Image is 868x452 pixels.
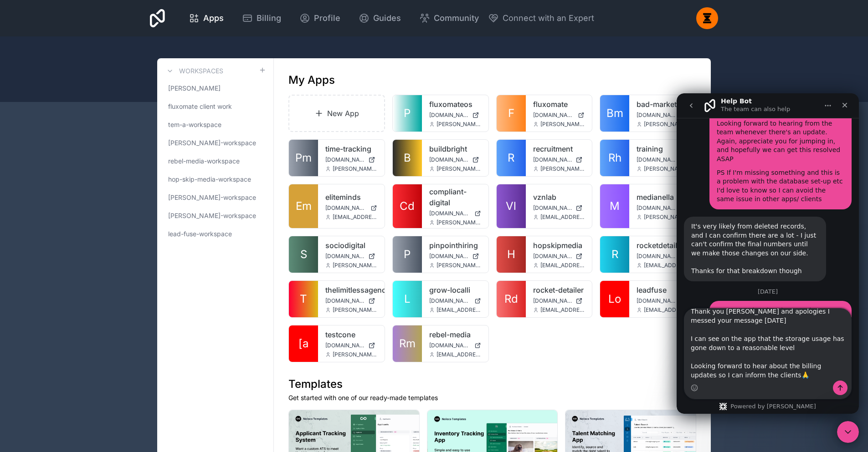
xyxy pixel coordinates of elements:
[533,156,585,163] a: [DOMAIN_NAME]
[637,192,688,203] a: medianella
[429,156,468,163] span: [DOMAIN_NAME]
[533,112,575,119] span: [DOMAIN_NAME]
[533,156,572,163] span: [DOMAIN_NAME]
[429,112,481,119] a: [DOMAIN_NAME]
[164,153,266,169] a: rebel-media-workspace
[497,184,526,228] a: Vl
[533,204,572,212] span: [DOMAIN_NAME]
[429,297,471,305] span: [DOMAIN_NAME]
[506,199,516,213] span: Vl
[437,219,481,226] span: [PERSON_NAME][EMAIL_ADDRESS][DOMAIN_NAME]
[644,121,688,128] span: [PERSON_NAME][EMAIL_ADDRESS][DOMAIN_NAME]
[429,112,468,119] span: [DOMAIN_NAME]
[289,140,318,176] a: Pm
[179,66,223,76] h3: Workspaces
[181,8,231,28] a: Apps
[533,204,585,212] a: [DOMAIN_NAME]
[533,253,572,260] span: [DOMAIN_NAME]
[637,156,676,163] span: [DOMAIN_NAME]
[404,151,411,165] span: B
[429,329,481,340] a: rebel-media
[497,95,526,132] a: F
[429,186,481,208] a: compliant-digital
[637,204,688,212] a: [DOMAIN_NAME]
[533,192,585,203] a: vznlab
[168,102,232,111] span: fluxomate client work
[168,193,256,202] span: [PERSON_NAME]-workspace
[600,95,629,132] a: Bm
[203,12,224,25] span: Apps
[540,262,585,269] span: [EMAIL_ADDRESS][DOMAIN_NAME]
[325,329,377,340] a: testcone
[533,143,585,154] a: recruitment
[393,184,422,228] a: Cd
[677,93,859,414] iframe: To enrich screen reader interactions, please activate Accessibility in Grammarly extension settings
[325,253,365,260] span: [DOMAIN_NAME]
[837,421,859,443] iframe: Intercom live chat
[437,351,481,358] span: [EMAIL_ADDRESS][DOMAIN_NAME]
[168,157,240,166] span: rebel-media-workspace
[610,199,620,213] span: M
[637,112,688,119] a: [DOMAIN_NAME]
[533,240,585,251] a: hopskipmedia
[164,66,223,76] a: Workspaces
[497,140,526,176] a: R
[437,306,481,314] span: [EMAIL_ADDRESS][DOMAIN_NAME]
[235,8,288,28] a: Billing
[644,165,688,173] span: [PERSON_NAME][EMAIL_ADDRESS][DOMAIN_NAME]
[637,143,688,154] a: training
[437,262,481,269] span: [PERSON_NAME][EMAIL_ADDRESS][DOMAIN_NAME]
[508,151,514,165] span: R
[325,342,365,349] span: [DOMAIN_NAME]
[429,342,471,349] span: [DOMAIN_NAME]
[168,138,256,147] span: [PERSON_NAME]-workspace
[429,210,481,217] a: [DOMAIN_NAME]
[257,12,281,25] span: Billing
[300,247,307,262] span: S
[608,151,621,165] span: Rh
[168,120,221,129] span: tem-a-workspace
[533,112,585,119] a: [DOMAIN_NAME]
[508,106,514,121] span: F
[533,297,572,305] span: [DOMAIN_NAME]
[314,12,340,25] span: Profile
[325,253,377,260] a: [DOMAIN_NAME]
[540,213,585,221] span: [EMAIL_ADDRESS][DOMAIN_NAME]
[540,121,585,128] span: [PERSON_NAME][EMAIL_ADDRESS][DOMAIN_NAME]
[437,165,481,173] span: [PERSON_NAME][EMAIL_ADDRESS][DOMAIN_NAME]
[373,12,401,25] span: Guides
[533,297,585,305] a: [DOMAIN_NAME]
[164,117,266,133] a: tem-a-workspace
[429,210,471,217] span: [DOMAIN_NAME]
[404,106,411,121] span: P
[404,247,411,262] span: P
[600,140,629,176] a: Rh
[637,297,676,305] span: [DOMAIN_NAME]
[507,247,515,262] span: H
[393,281,422,317] a: L
[40,213,168,231] div: Just wanted to drop in an update on our end regarding this
[429,240,481,251] a: pinpointhiring
[600,281,629,317] a: Lo
[164,80,266,96] a: [PERSON_NAME]
[7,208,175,333] div: Leo says…
[288,95,385,132] a: New App
[429,284,481,295] a: grow-localli
[644,213,688,221] span: [PERSON_NAME][EMAIL_ADDRESS]
[497,236,526,273] a: H
[164,135,266,151] a: [PERSON_NAME]-workspace
[325,240,377,251] a: sociodigital
[533,284,585,295] a: rocket-detailer
[8,215,175,287] textarea: Message…
[333,213,377,221] span: [EMAIL_ADDRESS][DOMAIN_NAME]
[540,165,585,173] span: [PERSON_NAME][EMAIL_ADDRESS][DOMAIN_NAME]
[429,143,481,154] a: buildbright
[504,292,518,306] span: Rd
[300,292,307,306] span: T
[325,156,365,163] span: [DOMAIN_NAME]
